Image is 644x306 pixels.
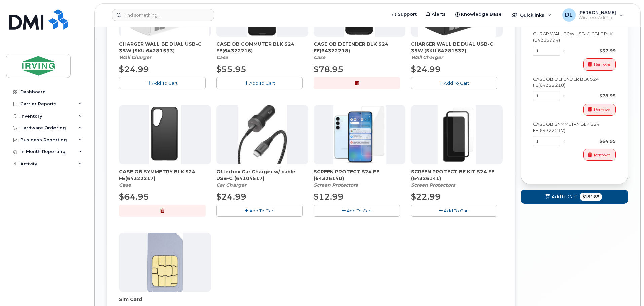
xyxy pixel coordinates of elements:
[558,8,628,22] div: Drew LeBlanc
[565,11,573,19] span: DL
[216,182,246,188] em: Car Charger
[119,64,149,74] span: $24.99
[347,208,372,213] span: Add To Cart
[594,152,610,158] span: Remove
[314,41,405,61] div: CASE OB DEFENDER BLK S24 FE(64322218)
[444,208,469,213] span: Add To Cart
[216,41,308,61] div: CASE OB COMMUTER BLK S24 FE(64322216)
[411,205,497,216] button: Add To Cart
[520,12,544,18] span: Quicklinks
[411,41,503,54] span: CHARGER WALL BE DUAL USB-C 35W (SKU 64281532)
[314,168,405,188] div: SCREEN PROTECT S24 FE (64326140)
[112,9,214,21] input: Find something...
[507,8,556,22] div: Quicklinks
[314,54,325,60] em: Case
[119,182,131,188] em: Case
[119,54,151,60] em: Wall Charger
[314,205,400,216] button: Add To Cart
[216,77,303,89] button: Add To Cart
[560,138,568,144] div: x
[216,54,228,60] em: Case
[438,105,476,164] img: image003.png
[249,208,275,213] span: Add To Cart
[560,48,568,54] div: x
[147,233,183,292] img: multisim.png
[533,76,616,88] div: CASE OB DEFENDER BLK S24 FE(64322218)
[578,10,616,15] span: [PERSON_NAME]
[533,31,616,43] div: CHRGR WALL 30W USB-C CBLE BLK (64283994)
[119,192,149,202] span: $64.95
[461,11,502,18] span: Knowledge Base
[568,48,616,54] div: $37.99
[119,41,211,61] div: CHARGER WALL BE DUAL USB-C 35W (SKU 64281533)
[119,168,211,188] div: CASE OB SYMMETRY BLK S24 FE(64322217)
[387,8,421,21] a: Support
[421,8,451,21] a: Alerts
[560,93,568,99] div: x
[521,190,628,204] button: Add to Cart $181.89
[583,149,616,161] button: Remove
[411,77,497,89] button: Add To Cart
[314,192,344,202] span: $12.99
[119,168,211,182] span: CASE OB SYMMETRY BLK S24 FE(64322217)
[238,105,287,164] img: download.jpg
[533,121,616,133] div: CASE OB SYMMETRY BLK S24 FE(64322217)
[411,192,441,202] span: $22.99
[152,80,178,86] span: Add To Cart
[249,80,275,86] span: Add To Cart
[314,182,358,188] em: Screen Protectors
[314,168,405,182] span: SCREEN PROTECT S24 FE (64326140)
[216,41,308,54] span: CASE OB COMMUTER BLK S24 FE(64322216)
[552,193,577,200] span: Add to Cart
[583,104,616,116] button: Remove
[216,64,246,74] span: $55.95
[568,138,616,144] div: $64.95
[216,192,246,202] span: $24.99
[580,193,602,201] span: $181.89
[411,168,503,182] span: SCREEN PROTECT BE KIT S24 FE (64326141)
[314,64,344,74] span: $78.95
[594,61,610,68] span: Remove
[583,58,616,70] button: Remove
[314,41,405,54] span: CASE OB DEFENDER BLK S24 FE(64322218)
[594,106,610,113] span: Remove
[444,80,469,86] span: Add To Cart
[411,182,455,188] em: Screen Protectors
[398,11,417,18] span: Support
[432,11,446,18] span: Alerts
[119,41,211,54] span: CHARGER WALL BE DUAL USB-C 35W (SKU 64281533)
[411,168,503,188] div: SCREEN PROTECT BE KIT S24 FE (64326141)
[411,41,503,61] div: CHARGER WALL BE DUAL USB-C 35W (SKU 64281532)
[216,205,303,216] button: Add To Cart
[411,64,441,74] span: $24.99
[333,105,386,164] img: s24_fe_-_screen_protector.png
[216,168,308,182] span: Otterbox Car Charger w/ cable USB-C (64104517)
[119,77,206,89] button: Add To Cart
[578,15,616,20] span: Wireless Admin
[216,168,308,188] div: Otterbox Car Charger w/ cable USB-C (64104517)
[451,8,506,21] a: Knowledge Base
[568,93,616,99] div: $78.95
[411,54,443,60] em: Wall Charger
[149,105,181,164] img: s24_fe_ob_sym.png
